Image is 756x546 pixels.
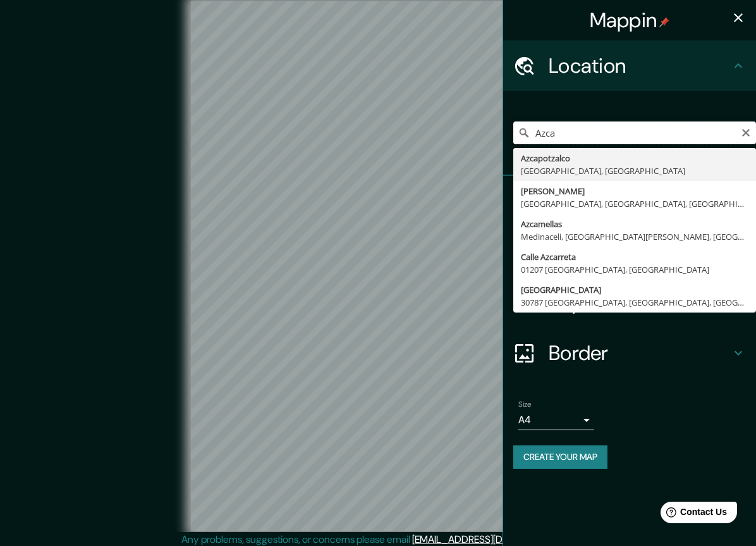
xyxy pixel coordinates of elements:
[513,121,756,144] input: Pick your city or area
[513,445,607,469] button: Create your map
[503,176,756,226] div: Pins
[521,152,748,164] div: Azcapotzalco
[590,8,670,33] h4: Mappin
[503,277,756,328] div: Layout
[518,410,594,430] div: A4
[549,340,731,366] h4: Border
[521,283,748,296] div: [GEOGRAPHIC_DATA]
[518,399,532,410] label: Size
[549,290,731,315] h4: Layout
[521,218,748,230] div: Azcamellas
[643,497,742,532] iframe: Help widget launcher
[521,251,748,263] div: Calle Azcarreta
[521,230,748,243] div: Medinaceli, [GEOGRAPHIC_DATA][PERSON_NAME], [GEOGRAPHIC_DATA]
[503,226,756,277] div: Style
[549,53,731,78] h4: Location
[503,328,756,378] div: Border
[521,185,748,197] div: [PERSON_NAME]
[741,126,751,138] button: Clear
[521,164,748,177] div: [GEOGRAPHIC_DATA], [GEOGRAPHIC_DATA]
[659,17,669,27] img: pin-icon.png
[521,263,748,276] div: 01207 [GEOGRAPHIC_DATA], [GEOGRAPHIC_DATA]
[521,296,748,309] div: 30787 [GEOGRAPHIC_DATA], [GEOGRAPHIC_DATA], [GEOGRAPHIC_DATA]
[503,40,756,91] div: Location
[191,1,565,531] canvas: Map
[412,533,568,546] a: [EMAIL_ADDRESS][DOMAIN_NAME]
[521,197,748,210] div: [GEOGRAPHIC_DATA], [GEOGRAPHIC_DATA], [GEOGRAPHIC_DATA]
